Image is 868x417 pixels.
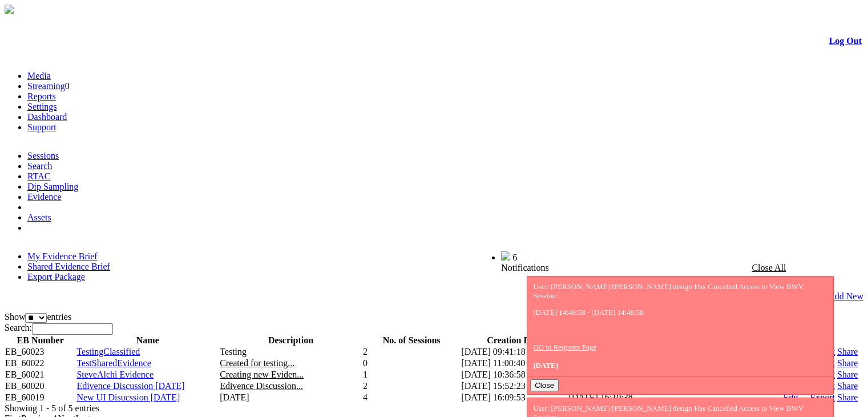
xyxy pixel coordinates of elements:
[530,379,559,391] button: Close
[5,312,71,322] label: Show entries
[27,81,65,91] a: Streaming
[32,323,113,335] input: Search:
[533,361,558,370] span: [DATE]
[837,381,858,391] a: Share
[837,358,858,368] a: Share
[5,335,76,346] th: EB Number: activate to sort column ascending
[27,71,51,81] a: Media
[501,263,839,273] div: Notifications
[5,5,14,14] img: arrow-3.png
[5,380,76,392] td: EB_60020
[27,112,67,122] a: Dashboard
[65,81,70,91] span: 0
[220,358,294,368] span: Created for testing...
[5,369,76,380] td: EB_60021
[512,252,517,262] span: 6
[5,392,76,403] td: EB_60019
[220,392,249,402] span: [DATE]
[828,291,863,302] a: Add New
[220,381,303,391] span: Edivence Discussion...
[220,370,304,379] span: Creating new Eviden...
[837,347,858,356] a: Share
[5,346,76,358] td: EB_60023
[27,102,57,111] a: Settings
[27,151,59,161] a: Sessions
[27,212,51,222] a: Assets
[27,161,53,171] a: Search
[27,171,50,181] a: RTAC
[829,36,862,46] a: Log Out
[837,392,858,402] a: Share
[5,358,76,369] td: EB_60022
[27,262,110,271] a: Shared Evidence Brief
[837,370,858,379] a: Share
[347,252,478,260] span: Welcome, Nav Alchi design (Administrator)
[501,251,510,260] img: bell25.png
[76,335,219,346] th: Name: activate to sort column ascending
[752,263,786,272] a: Close All
[220,347,247,356] span: Testing
[533,343,596,351] a: GO to Requests Page
[76,370,154,379] a: SteveAlchi Evidence
[27,91,56,101] a: Reports
[27,192,62,202] a: Evidence
[27,272,85,282] a: Export Package
[76,381,184,391] a: Edivence Discussion [DATE]
[533,308,827,317] p: [DATE] 14:48:58 - [DATE] 14:48:58
[5,323,113,332] label: Search:
[25,313,47,323] select: Showentries
[76,358,151,368] a: TestSharedEvidence
[219,335,362,346] th: Description: activate to sort column ascending
[5,403,863,414] div: Showing 1 - 5 of 5 entries
[76,392,180,402] a: New UI Disucssion [DATE]
[27,122,56,132] a: Support
[27,182,78,191] a: Dip Sampling
[76,347,140,356] a: TestingClassified
[27,251,98,261] a: My Evidence Brief
[533,282,827,370] div: User: [PERSON_NAME]/[PERSON_NAME] design Has Cancelled Access to View BWV Session:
